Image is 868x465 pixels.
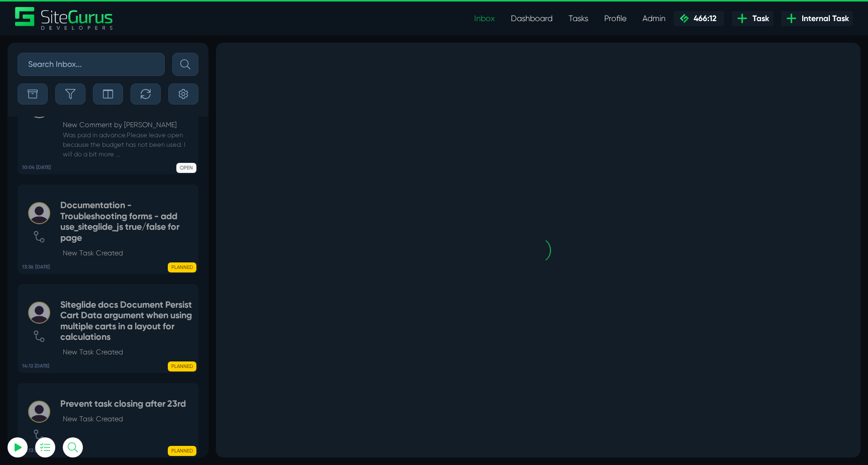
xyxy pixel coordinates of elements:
[63,414,186,424] p: New Task Created
[60,200,193,243] h5: Documentation - Troubleshooting forms - add use_siteglide_js true/false for page
[15,7,114,30] a: SiteGurus
[781,11,853,26] a: Internal Task
[15,7,114,30] img: Sitegurus Logo
[22,362,49,370] b: 14:12 [DATE]
[674,11,724,26] a: 466:12
[690,14,716,23] span: 466:12
[60,300,193,343] h5: Siteglide docs Document Persist Cart Data argument when using multiple carts in a layout for calc...
[18,383,198,457] a: 14:13 [DATE] Prevent task closing after 23rdNew Task Created PLANNED
[18,184,198,273] a: 13:36 [DATE] Documentation - Troubleshooting forms - add use_siteglide_js true/false for pageNew ...
[176,163,196,173] span: OPEN
[634,9,674,29] a: Admin
[732,11,773,26] a: Task
[168,361,196,371] span: PLANNED
[168,446,196,456] span: PLANNED
[168,262,196,272] span: PLANNED
[22,164,51,171] b: 10:04 [DATE]
[22,263,50,271] b: 13:36 [DATE]
[63,347,193,357] p: New Task Created
[63,248,193,258] p: New Task Created
[503,9,561,29] a: Dashboard
[466,9,503,29] a: Inbox
[18,284,198,373] a: 14:12 [DATE] Siteglide docs Document Persist Cart Data argument when using multiple carts in a la...
[60,130,193,159] small: Was paid in advance.Please leave open because the budget has not been used. I will do a bit more ...
[798,13,849,25] span: Internal Task
[63,120,193,130] p: New Comment by [PERSON_NAME]
[18,78,198,175] a: 10:04 [DATE] Horse Bit Hire On-site SEO (RW only)New Comment by [PERSON_NAME] Was paid in advance...
[561,9,596,29] a: Tasks
[748,13,769,25] span: Task
[18,53,165,76] input: Search Inbox...
[596,9,634,29] a: Profile
[60,399,186,410] h5: Prevent task closing after 23rd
